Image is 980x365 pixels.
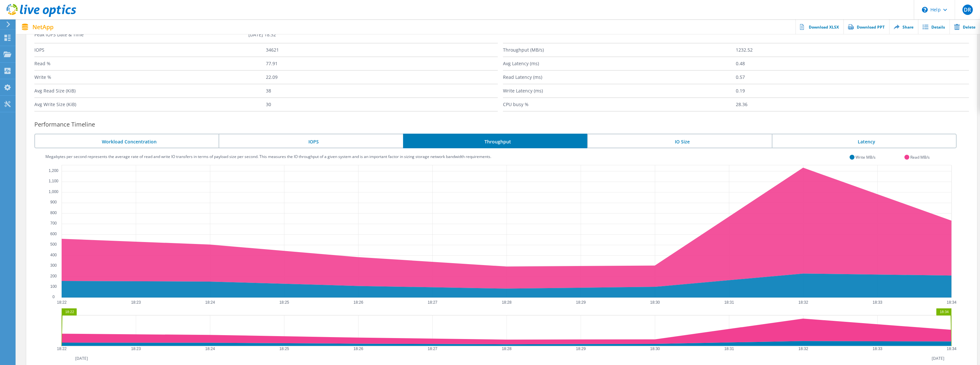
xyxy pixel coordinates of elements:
[795,19,843,34] a: Download XLSX
[922,7,928,13] svg: \n
[34,57,266,70] label: Read %
[940,310,949,314] text: 18:34
[872,347,882,351] text: 18:33
[50,274,57,278] text: 200
[34,120,977,129] h3: Performance Timeline
[503,84,736,97] label: Write Latency (ms)
[798,347,808,351] text: 18:32
[736,84,969,97] label: 0.19
[724,347,734,351] text: 18:31
[947,300,956,305] text: 18:34
[50,263,57,268] text: 300
[205,300,215,305] text: 18:24
[131,347,141,351] text: 18:23
[889,19,918,34] a: Share
[918,19,950,34] a: Details
[49,179,58,183] text: 1,100
[34,134,219,148] li: Workload Concentration
[65,310,74,314] text: 18:22
[32,24,54,30] span: NetApp
[403,134,587,148] li: Throughput
[57,347,66,351] text: 18:22
[736,57,969,70] label: 0.48
[353,347,363,351] text: 18:26
[650,300,660,305] text: 18:30
[736,98,969,111] label: 28.36
[724,300,734,305] text: 18:31
[427,347,437,351] text: 18:27
[266,43,498,56] label: 34621
[266,71,498,84] label: 22.09
[502,347,511,351] text: 18:28
[279,300,289,305] text: 18:25
[587,134,771,148] li: IO Size
[50,211,57,215] text: 800
[736,71,969,84] label: 0.57
[34,71,266,84] label: Write %
[266,57,498,70] label: 77.91
[50,200,57,204] text: 900
[576,347,586,351] text: 18:29
[57,300,66,305] text: 18:22
[872,300,882,305] text: 18:33
[279,347,289,351] text: 18:25
[427,300,437,305] text: 18:27
[502,300,511,305] text: 18:28
[772,134,957,148] li: Latency
[947,347,956,351] text: 18:34
[650,347,660,351] text: 18:30
[50,232,57,236] text: 600
[50,253,57,257] text: 400
[843,19,889,34] a: Download PPT
[34,43,266,56] label: IOPS
[503,98,736,111] label: CPU busy %
[855,154,876,160] label: Write MB/s
[6,14,76,18] a: Live Optics Dashboard
[50,284,57,289] text: 100
[503,43,736,56] label: Throughput (MB/s)
[34,84,266,97] label: Avg Read Size (KiB)
[49,189,58,194] text: 1,000
[910,154,930,160] label: Read MB/s
[736,43,969,56] label: 1232.52
[131,300,141,305] text: 18:23
[52,295,54,299] text: 0
[266,84,498,97] label: 38
[932,356,944,361] label: [DATE]
[798,300,808,305] text: 18:32
[353,300,363,305] text: 18:26
[50,242,57,247] text: 500
[503,71,736,84] label: Read Latency (ms)
[45,154,491,159] label: Megabytes per second represents the average rate of read and write IO transfers in terms of paylo...
[503,57,736,70] label: Avg Latency (ms)
[76,356,88,361] label: [DATE]
[964,7,971,12] span: DR
[219,134,403,148] li: IOPS
[50,221,57,225] text: 700
[266,98,498,111] label: 30
[950,19,980,34] a: Delete
[34,98,266,111] label: Avg Write Size (KiB)
[576,300,586,305] text: 18:29
[49,168,58,173] text: 1,200
[205,347,215,351] text: 18:24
